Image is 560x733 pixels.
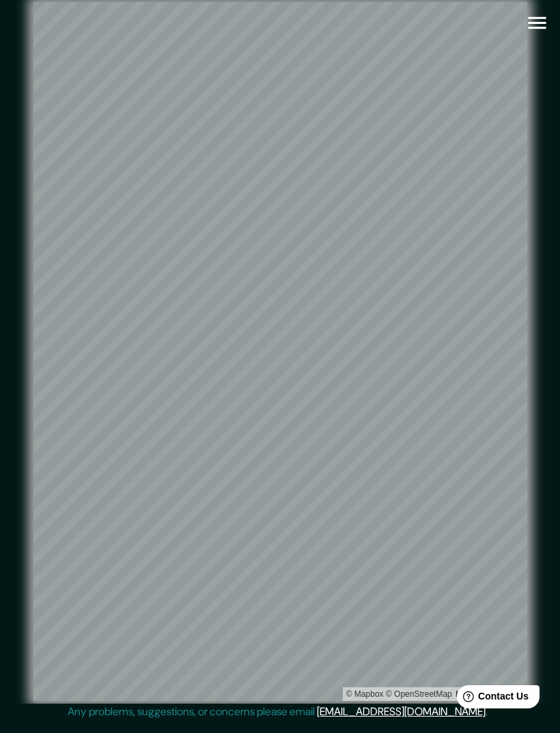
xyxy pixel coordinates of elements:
[438,680,545,718] iframe: Help widget launcher
[33,2,527,701] canvas: Map
[317,704,486,719] a: [EMAIL_ADDRESS][DOMAIN_NAME]
[68,704,488,720] p: Any problems, suggestions, or concerns please email .
[346,689,384,699] a: Mapbox
[386,689,452,699] a: OpenStreetMap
